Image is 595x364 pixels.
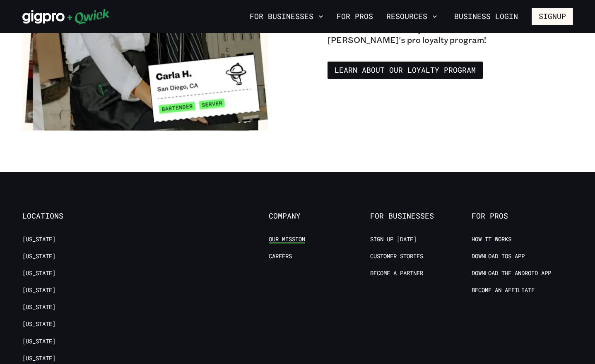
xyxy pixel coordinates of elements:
p: Learn more about how you can benefit from [PERSON_NAME]'s pro loyalty program! [328,24,573,45]
span: For Businesses [370,212,472,221]
a: Sign up [DATE] [370,236,417,243]
a: Our Mission [269,236,305,243]
a: [US_STATE] [22,252,55,260]
span: Locations [22,212,124,221]
a: [US_STATE] [22,303,55,311]
a: Download the Android App [472,269,551,277]
button: Resources [383,10,441,24]
a: Customer stories [370,252,423,260]
a: Careers [269,252,292,260]
span: Company [269,212,370,221]
a: Learn about our Loyalty Program [328,62,483,79]
a: [US_STATE] [22,269,55,277]
button: Signup [532,8,573,25]
a: For Pros [333,10,376,24]
a: [US_STATE] [22,354,55,362]
span: For Pros [472,212,573,221]
a: Business Login [447,8,525,25]
a: Become a Partner [370,269,423,277]
button: For Businesses [246,10,327,24]
a: [US_STATE] [22,320,55,328]
a: Download IOS App [472,252,525,260]
a: Become an Affiliate [472,286,535,294]
a: [US_STATE] [22,338,55,345]
a: How it Works [472,236,511,243]
a: [US_STATE] [22,236,55,243]
a: [US_STATE] [22,286,55,294]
